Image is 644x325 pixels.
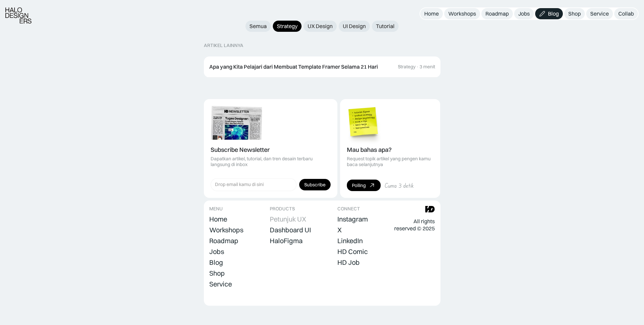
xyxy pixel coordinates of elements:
[270,225,311,235] a: Dashboard UI
[568,10,581,17] div: Shop
[518,10,530,17] div: Jobs
[337,237,363,245] div: LinkedIn
[481,8,513,19] a: Roadmap
[270,206,295,212] div: PRODUCTS
[485,10,509,17] div: Roadmap
[514,8,534,19] a: Jobs
[564,8,585,19] a: Shop
[424,10,439,17] div: Home
[204,56,440,77] a: Apa yang Kita Pelajari dari Membuat Template Framer Selama 21 HariStrategy·3 menit
[394,218,435,232] div: All rights reserved © 2025
[337,258,360,266] div: HD Job
[209,269,225,277] div: Shop
[385,182,414,189] div: Cuma 3 detik
[209,247,224,256] a: Jobs
[337,258,360,267] a: HD Job
[444,8,480,19] a: Workshops
[204,43,243,48] div: ARTIKEL LAINNYA
[376,23,395,30] div: Tutorial
[270,236,303,246] a: HaloFigma
[209,206,223,212] div: MENU
[270,226,311,234] div: Dashboard UI
[211,178,296,191] input: Drop email kamu di sini
[614,8,638,19] a: Collab
[209,258,223,266] div: Blog
[586,8,613,19] a: Service
[347,146,392,154] div: Mau bahas apa?
[211,156,331,167] div: Dapatkan artikel, tutorial, dan tren desain terbaru langsung di inbox
[337,225,342,235] a: X
[209,214,227,224] a: Home
[337,247,368,256] a: HD Comic
[618,10,634,17] div: Collab
[337,206,360,212] div: CONNECT
[337,214,368,224] a: Instagram
[211,146,270,154] div: Subscribe Newsletter
[347,180,381,191] a: Polling
[352,183,366,188] div: Polling
[270,214,306,224] a: Petunjuk UX
[299,179,331,191] input: Subscribe
[209,226,243,234] div: Workshops
[535,8,563,19] a: Blog
[209,237,238,245] div: Roadmap
[209,258,223,267] a: Blog
[209,248,224,256] div: Jobs
[270,215,306,223] div: Petunjuk UX
[416,64,419,70] div: ·
[209,279,232,289] a: Service
[270,237,303,245] div: HaloFigma
[249,23,267,30] div: Semua
[420,64,435,70] div: 3 menit
[343,23,366,30] div: UI Design
[337,236,363,246] a: LinkedIn
[209,269,225,278] a: Shop
[209,280,232,288] div: Service
[277,23,297,30] div: Strategy
[590,10,609,17] div: Service
[209,215,227,223] div: Home
[209,63,378,70] div: Apa yang Kita Pelajari dari Membuat Template Framer Selama 21 Hari
[337,248,368,256] div: HD Comic
[548,10,559,17] div: Blog
[347,156,434,167] div: Request topik artikel yang pengen kamu baca selanjutnya
[209,236,238,246] a: Roadmap
[448,10,476,17] div: Workshops
[398,64,415,70] div: Strategy
[337,226,342,234] div: X
[420,8,443,19] a: Home
[211,178,331,191] form: Form Subscription
[308,23,333,30] div: UX Design
[209,225,243,235] a: Workshops
[337,215,368,223] div: Instagram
